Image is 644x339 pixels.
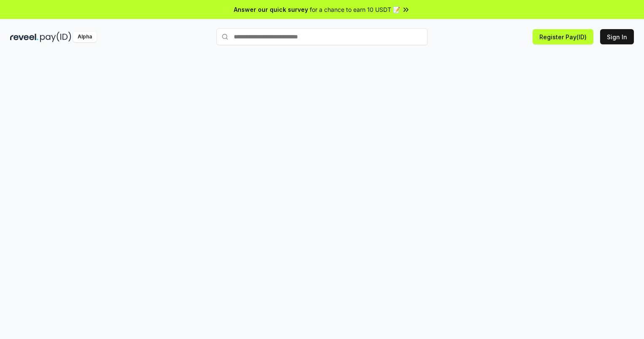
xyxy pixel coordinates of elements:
[600,29,634,44] button: Sign In
[73,32,97,42] div: Alpha
[10,32,38,42] img: reveel_dark
[533,29,593,44] button: Register Pay(ID)
[40,32,71,42] img: pay_id
[234,5,308,14] span: Answer our quick survey
[310,5,400,14] span: for a chance to earn 10 USDT 📝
